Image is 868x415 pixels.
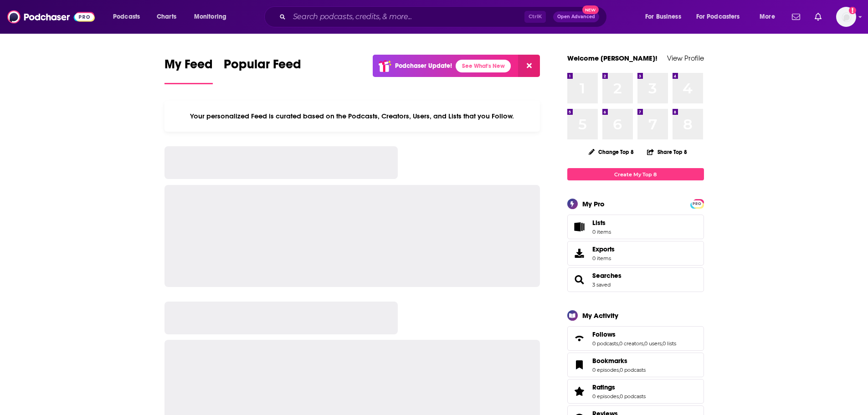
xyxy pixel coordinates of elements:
[567,326,704,351] span: Follows
[667,54,704,62] a: View Profile
[618,340,619,347] span: ,
[592,245,615,253] span: Exports
[592,393,619,400] a: 0 episodes
[570,385,589,398] a: Ratings
[557,15,595,19] span: Open Advanced
[583,146,640,158] button: Change Top 8
[567,353,704,377] span: Bookmarks
[289,10,524,24] input: Search podcasts, credits, & more...
[836,7,856,27] img: User Profile
[273,6,616,27] div: Search podcasts, credits, & more...
[811,9,825,25] a: Show notifications dropdown
[582,200,605,208] div: My Pro
[619,367,620,373] span: ,
[567,241,704,266] a: Exports
[690,10,753,24] button: open menu
[224,56,301,77] span: Popular Feed
[662,340,663,347] span: ,
[836,7,856,27] button: Show profile menu
[592,357,627,365] span: Bookmarks
[644,340,662,347] a: 0 users
[620,393,646,400] a: 0 podcasts
[619,340,643,347] a: 0 creators
[592,272,621,280] a: Searches
[592,330,676,338] a: Follows
[592,367,619,373] a: 0 episodes
[692,200,703,207] a: PRO
[592,282,611,288] a: 3 saved
[567,54,657,62] a: Welcome [PERSON_NAME]!
[395,62,452,70] p: Podchaser Update!
[164,56,213,77] span: My Feed
[592,229,611,235] span: 0 items
[592,383,615,391] span: Ratings
[567,168,704,180] a: Create My Top 8
[760,10,775,23] span: More
[567,267,704,292] span: Searches
[553,11,599,22] button: Open AdvancedNew
[582,311,618,320] div: My Activity
[456,60,511,72] a: See What's New
[188,10,238,24] button: open menu
[592,330,616,338] span: Follows
[107,10,152,24] button: open menu
[592,219,611,227] span: Lists
[788,9,804,25] a: Show notifications dropdown
[570,220,589,233] span: Lists
[836,7,856,27] span: Logged in as WesBurdett
[113,10,140,23] span: Podcasts
[592,383,646,391] a: Ratings
[663,340,676,347] a: 0 lists
[157,10,176,23] span: Charts
[753,10,786,24] button: open menu
[639,10,693,24] button: open menu
[592,255,615,261] span: 0 items
[151,10,182,24] a: Charts
[592,219,606,227] span: Lists
[570,359,589,371] a: Bookmarks
[620,367,646,373] a: 0 podcasts
[643,340,644,347] span: ,
[582,5,599,14] span: New
[696,10,740,23] span: For Podcasters
[592,340,618,347] a: 0 podcasts
[619,393,620,400] span: ,
[194,10,226,23] span: Monitoring
[570,247,589,260] span: Exports
[567,379,704,404] span: Ratings
[7,8,95,26] img: Podchaser - Follow, Share and Rate Podcasts
[647,143,688,161] button: Share Top 8
[567,215,704,239] a: Lists
[570,332,589,345] a: Follows
[524,11,546,23] span: Ctrl K
[849,7,856,14] svg: Add a profile image
[224,56,301,84] a: Popular Feed
[645,10,681,23] span: For Business
[592,357,646,365] a: Bookmarks
[164,56,213,84] a: My Feed
[570,273,589,286] a: Searches
[164,101,540,132] div: Your personalized Feed is curated based on the Podcasts, Creators, Users, and Lists that you Follow.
